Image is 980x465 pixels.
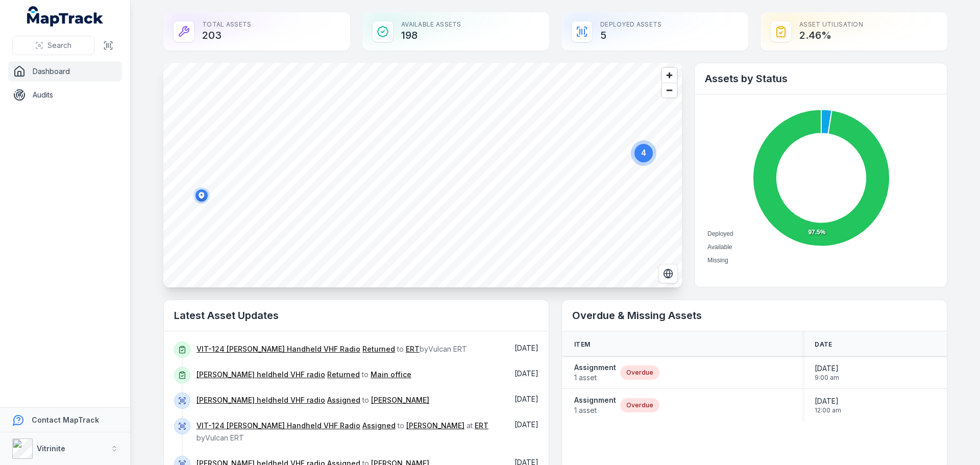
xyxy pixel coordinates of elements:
[572,308,937,323] h2: Overdue & Missing Assets
[514,344,538,352] time: 9/29/2025, 4:53:34 PM
[574,405,616,415] span: 1 asset
[197,370,325,380] a: [PERSON_NAME] heldheld VHF radio
[815,374,839,382] span: 9:00 am
[197,395,325,405] a: [PERSON_NAME] heldheld VHF radio
[12,36,94,55] button: Search
[406,421,464,431] a: [PERSON_NAME]
[514,420,538,429] span: [DATE]
[705,71,937,86] h2: Assets by Status
[371,395,429,405] a: [PERSON_NAME]
[327,370,360,380] a: Returned
[197,396,429,404] span: to
[514,420,538,429] time: 9/29/2025, 7:47:49 AM
[8,61,122,82] a: Dashboard
[362,421,396,431] a: Assigned
[574,340,590,349] span: Item
[32,415,99,424] strong: Contact MapTrack
[197,344,360,354] a: VIT-124 [PERSON_NAME] Handheld VHF Radio
[27,6,104,27] a: MapTrack
[47,40,71,51] span: Search
[815,340,832,349] span: Date
[815,363,839,382] time: 7/14/2025, 9:00:00 AM
[174,308,538,323] h2: Latest Asset Updates
[514,395,538,403] time: 9/29/2025, 1:19:06 PM
[658,264,678,283] button: Switch to Satellite View
[815,396,841,414] time: 9/30/2025, 12:00:00 AM
[475,421,488,431] a: ERT
[620,365,659,380] div: Overdue
[514,369,538,378] span: [DATE]
[662,83,677,97] button: Zoom out
[574,362,616,383] a: Assignment1 asset
[815,396,841,406] span: [DATE]
[574,362,616,373] strong: Assignment
[815,363,839,374] span: [DATE]
[8,85,122,105] a: Audits
[37,444,65,453] strong: Vitrinite
[662,68,677,83] button: Zoom in
[620,398,659,412] div: Overdue
[815,406,841,414] span: 12:00 am
[197,421,360,431] a: VIT-124 [PERSON_NAME] Handheld VHF Radio
[707,230,733,237] span: Deployed
[514,344,538,352] span: [DATE]
[197,370,411,379] span: to
[707,243,732,251] span: Available
[163,63,682,287] canvas: Map
[514,369,538,378] time: 9/29/2025, 3:01:55 PM
[362,344,395,354] a: Returned
[707,257,728,264] span: Missing
[327,395,360,405] a: Assigned
[574,373,616,383] span: 1 asset
[574,395,616,405] strong: Assignment
[574,395,616,415] a: Assignment1 asset
[514,395,538,403] span: [DATE]
[197,345,467,353] span: to by Vulcan ERT
[371,370,411,380] a: Main office
[197,421,488,442] span: to at by Vulcan ERT
[406,344,420,354] a: ERT
[642,149,646,157] text: 4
